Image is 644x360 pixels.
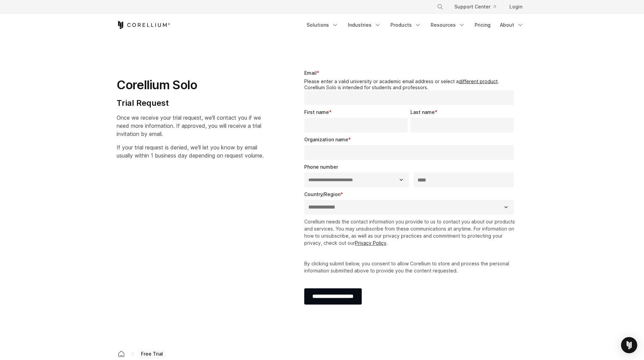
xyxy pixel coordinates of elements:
span: Once we receive your trial request, we'll contact you if we need more information. If approved, y... [117,114,261,137]
a: Pricing [471,19,495,31]
h4: Trial Request [117,98,264,108]
p: By clicking submit below, you consent to allow Corellium to store and process the personal inform... [304,260,517,274]
span: Organization name [304,137,348,142]
a: Support Center [449,1,501,13]
div: Navigation Menu [429,1,528,13]
span: Email [304,70,317,76]
a: Solutions [303,19,342,31]
a: Resources [427,19,469,31]
h1: Corellium Solo [117,77,264,93]
a: About [496,19,528,31]
span: First name [304,109,329,115]
span: Phone number [304,164,338,170]
legend: Please enter a valid university or academic email address or select a . Corellium Solo is intende... [304,78,517,90]
span: Last name [410,109,435,115]
span: Free Trial [138,349,166,359]
a: Corellium Home [117,21,170,29]
div: Navigation Menu [303,19,528,31]
a: Corellium home [115,349,127,359]
div: Open Intercom Messenger [621,337,637,353]
span: Country/Region [304,191,340,197]
a: Login [504,1,528,13]
span: If your trial request is denied, we'll let you know by email usually within 1 business day depend... [117,144,264,159]
button: Search [434,1,446,13]
a: different product [459,78,498,84]
p: Corellium needs the contact information you provide to us to contact you about our products and s... [304,218,517,246]
a: Industries [344,19,385,31]
a: Privacy Policy [355,240,386,246]
a: Products [386,19,425,31]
